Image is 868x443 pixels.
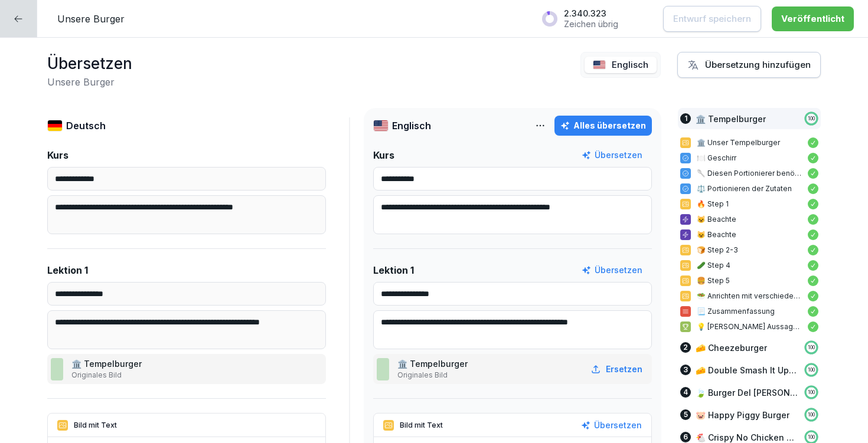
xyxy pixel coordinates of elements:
p: 🥗 Anrichten mit verschiedenen Beilagen [697,291,802,301]
p: Englisch [612,58,648,72]
h1: Übersetzen [47,52,132,75]
p: Kurs [47,148,68,162]
p: 🧀 Cheezeburger [696,342,767,354]
p: Kurs [373,148,394,162]
p: Entwurf speichern [673,12,751,25]
div: 6 [680,432,691,442]
p: Englisch [392,119,431,133]
button: Entwurf speichern [663,6,761,32]
p: Lektion 1 [47,263,88,277]
h2: Unsere Burger [47,75,132,89]
p: 100 [808,344,815,351]
div: 2 [680,342,691,353]
p: 🍃 Burger Del [PERSON_NAME] [696,386,798,399]
div: Alles übersetzen [560,119,646,132]
p: 🍞 Step 2-3 [697,245,802,255]
button: Veröffentlicht [772,6,854,31]
p: 🏛️ Unser Tempelburger [697,137,802,148]
p: 🏛️ Tempelburger [71,357,144,370]
img: lifggwuv5y3ksz36lkd90kor.png [51,358,63,380]
p: 100 [808,366,815,373]
div: 5 [680,409,691,420]
p: Ersetzen [606,363,642,375]
p: Originales Bild [71,370,144,380]
img: lifggwuv5y3ksz36lkd90kor.png [377,358,389,380]
p: Unsere Burger [57,12,125,26]
p: 🏛️ Tempelburger [696,113,766,125]
p: Bild mit Text [400,420,443,431]
p: Zeichen übrig [564,19,618,29]
div: Veröffentlicht [781,12,844,25]
p: 💡 [PERSON_NAME] Aussagen sind richtig? [697,321,802,332]
button: Alles übersetzen [554,116,652,136]
p: 😺 Beachte [697,214,802,225]
p: Originales Bild [397,370,470,380]
p: Bild mit Text [74,420,117,431]
p: 2.340.323 [564,8,618,19]
button: Übersetzen [581,419,642,432]
p: 100 [808,389,815,396]
p: Deutsch [66,119,106,133]
p: 🐷 Happy Piggy Burger [696,409,789,421]
button: Übersetzen [582,264,642,277]
p: 100 [808,434,815,441]
p: 🏛️ Tempelburger [397,357,470,370]
p: 😺 Beachte [697,229,802,240]
button: Übersetzen [582,149,642,162]
img: de.svg [47,120,63,132]
p: 🥒 Step 4 [697,260,802,271]
p: 🥄 Diesen Portionierer benötigst Du: [697,168,802,179]
img: us.svg [593,60,606,70]
p: 100 [808,411,815,418]
p: 🔥 Step 1 [697,199,802,209]
p: ⚖️ Portionieren der Zutaten [697,183,802,194]
p: 🍽️ Geschirr [697,153,802,163]
div: Übersetzung hinzufügen [687,58,811,71]
p: 📃 Zusammenfassung [697,306,802,317]
p: 100 [808,115,815,122]
button: Übersetzung hinzufügen [677,52,821,78]
p: Lektion 1 [373,263,414,277]
p: 🍔 Step 5 [697,275,802,286]
p: 🧀 Double Smash It Up Cheezeburger [696,364,798,376]
button: 2.340.323Zeichen übrig [536,4,652,34]
img: us.svg [373,120,389,132]
div: 4 [680,387,691,398]
div: 3 [680,365,691,375]
div: 1 [680,113,691,124]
